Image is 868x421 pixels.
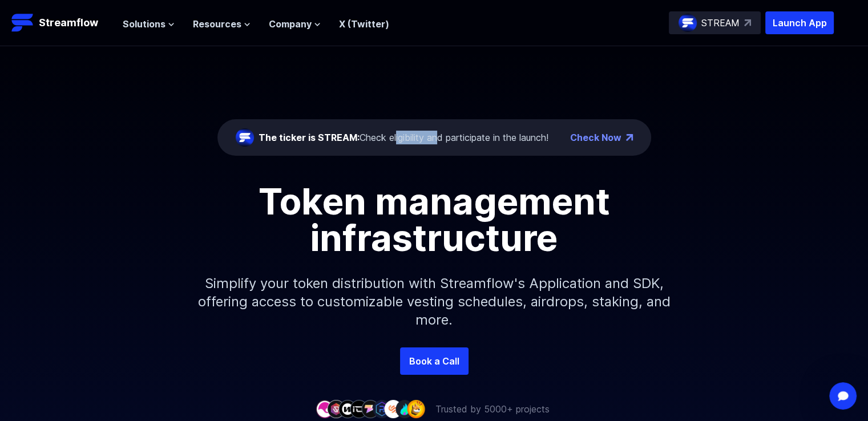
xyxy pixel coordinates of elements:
span: Company [269,17,312,31]
span: The ticker is STREAM: [259,132,360,143]
img: company-3 [338,400,357,418]
img: Streamflow Logo [11,11,34,34]
button: Solutions [123,17,175,31]
a: X (Twitter) [339,18,389,30]
iframe: Intercom live chat [829,382,857,410]
a: STREAM [669,11,761,34]
p: Streamflow [39,15,98,31]
span: Solutions [123,17,165,31]
p: Simplify your token distribution with Streamflow's Application and SDK, offering access to custom... [189,256,680,347]
img: top-right-arrow.svg [744,19,751,26]
img: company-5 [361,400,380,418]
p: STREAM [701,16,740,30]
div: Check eligibility and participate in the launch! [259,131,548,144]
button: Company [269,17,321,31]
img: company-6 [373,400,391,418]
img: streamflow-logo-circle.png [679,14,697,32]
img: company-2 [327,400,345,418]
img: company-8 [395,400,414,418]
img: company-7 [384,400,402,418]
img: top-right-arrow.png [626,134,633,141]
img: company-4 [350,400,368,418]
p: Trusted by 5000+ projects [435,402,550,416]
h1: Token management infrastructure [177,183,691,256]
img: company-9 [407,400,425,418]
img: streamflow-logo-circle.png [236,128,254,147]
button: Launch App [765,11,834,34]
img: company-1 [316,400,334,418]
span: Resources [193,17,241,31]
button: Resources [193,17,251,31]
a: Check Now [570,131,621,144]
a: Book a Call [400,347,469,375]
a: Streamflow [11,11,111,34]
